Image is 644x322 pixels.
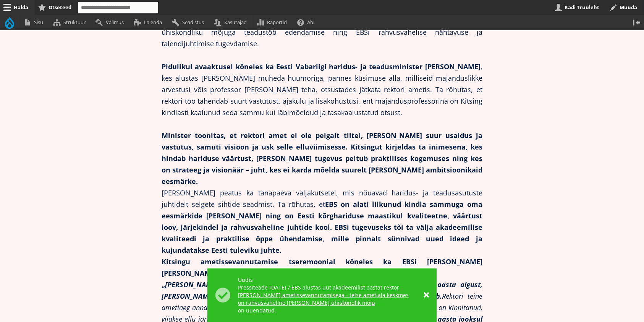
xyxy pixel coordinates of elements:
[162,62,481,71] strong: Pidulikul avaaktusel kõneles ka Eesti Vabariigi haridus- ja teadusminister [PERSON_NAME]
[162,257,482,278] strong: Kitsingu ametissevannutamise tseremoonial kõneles ka EBSi [PERSON_NAME] [PERSON_NAME]:
[254,15,294,30] a: Raportid
[162,280,482,301] em: [PERSON_NAME] on eriline hetk, mil kinnitame mitte ainult uue akadeemilise aasta algust, [PERSON_...
[294,15,321,30] a: Abi
[130,15,168,30] a: Laienda
[168,15,210,30] a: Seadistus
[162,61,482,118] p: , kes alustas [PERSON_NAME] muheda huumoriga, pannes küsimuse alla, milliseid majanduslikke arves...
[238,284,416,307] a: Pressiteade [DATE] / EBS alustas uut akadeemilist aastat rektor [PERSON_NAME] ametissevannutamise...
[92,15,130,30] a: Välimus
[207,268,437,322] div: Olekuteade
[424,291,429,299] a: ×
[50,15,92,30] a: Struktuur
[210,15,253,30] a: Kasutajad
[162,280,482,301] strong: „
[238,276,416,314] div: Uudis on uuendatud.
[629,15,644,30] button: Vertikaalasend
[162,131,482,186] strong: Minister toonitas, et rektori amet ei ole pelgalt tiitel, [PERSON_NAME] suur usaldus ja vastutus,...
[162,200,482,255] strong: EBS on alati liikunud kindla sammuga oma eesmärkide [PERSON_NAME] ning on Eesti kõrghariduse maas...
[162,187,482,256] p: [PERSON_NAME] peatus ka tänapäeva väljakutsetel, mis nõuavad haridus- ja teadusasutuste juhtidelt...
[20,15,50,30] a: Sisu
